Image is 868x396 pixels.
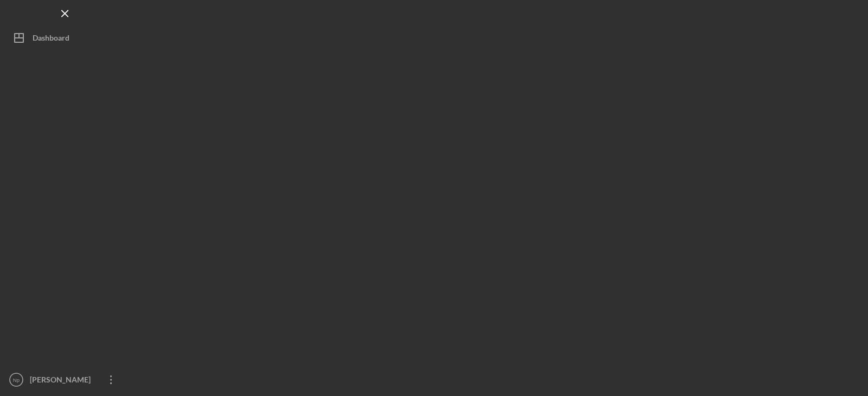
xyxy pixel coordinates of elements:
[5,27,125,49] button: Dashboard
[5,369,125,391] button: Np[PERSON_NAME]
[13,377,20,383] text: Np
[27,369,98,393] div: [PERSON_NAME]
[33,27,69,51] div: Dashboard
